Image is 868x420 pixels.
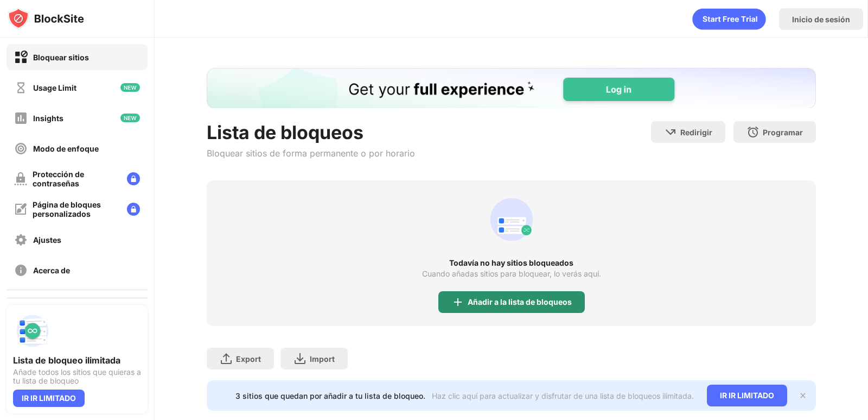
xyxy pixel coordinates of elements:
img: new-icon.svg [120,83,140,92]
div: Lista de bloqueo ilimitada [13,355,141,366]
img: customize-block-page-off.svg [14,203,27,216]
img: logo-blocksite.svg [8,8,84,29]
div: Acerca de [33,266,70,275]
img: focus-off.svg [14,142,28,155]
div: Import [310,354,335,363]
div: Añade todos los sitios que quieras a tu lista de bloqueo [13,368,141,385]
div: 3 sitios que quedan por añadir a tu lista de bloqueo. [235,391,425,400]
div: Modo de enfoque [33,144,99,153]
div: Bloquear sitios de forma permanente o por horario [207,148,415,159]
div: Usage Limit [33,83,76,92]
div: Añadir a la lista de bloqueos [468,298,572,306]
img: insights-off.svg [14,111,28,125]
div: Todavía no hay sitios bloqueados [207,259,816,267]
div: Lista de bloqueos [207,121,415,143]
div: IR IR LIMITADO [707,385,787,406]
img: lock-menu.svg [127,172,140,185]
iframe: Banner [207,68,816,108]
img: password-protection-off.svg [14,172,27,185]
img: settings-off.svg [14,233,28,247]
div: animation [486,193,538,246]
div: Programar [763,128,803,137]
img: push-block-list.svg [13,311,52,350]
div: Protección de contraseñas [33,170,118,188]
div: Ajustes [33,235,61,245]
img: new-icon.svg [120,114,140,122]
img: about-off.svg [14,264,28,277]
div: Haz clic aquí para actualizar y disfrutar de una lista de bloqueos ilimitada. [432,391,694,400]
div: IR IR LIMITADO [13,390,85,407]
img: lock-menu.svg [127,203,140,216]
div: Redirigir [680,128,712,137]
div: animation [692,8,766,30]
div: Inicio de sesión [792,15,850,24]
div: Export [236,354,261,363]
div: Cuando añadas sitios para bloquear, lo verás aquí. [422,269,601,278]
img: x-button.svg [799,391,807,400]
img: block-on.svg [14,51,28,64]
img: time-usage-off.svg [14,81,28,95]
div: Bloquear sitios [33,53,89,62]
div: Página de bloques personalizados [33,200,118,218]
div: Insights [33,114,63,123]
